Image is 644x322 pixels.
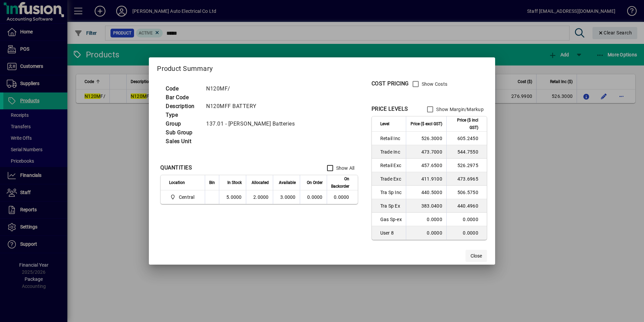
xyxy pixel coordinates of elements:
[411,120,442,128] span: Price ($ excl GST)
[380,230,402,236] span: User 8
[471,252,482,260] span: Close
[380,176,402,182] span: Trade Exc
[162,111,203,119] td: Type
[246,190,273,204] td: 2.0000
[162,137,203,146] td: Sales Unit
[227,179,242,186] span: In Stock
[162,84,203,93] td: Code
[406,186,446,199] td: 440.5000
[335,165,355,171] label: Show All
[273,190,300,204] td: 3.0000
[160,164,192,172] div: QUANTITIES
[380,149,402,155] span: Trade Inc
[380,120,389,128] span: Level
[446,159,487,172] td: 526.2975
[406,172,446,186] td: 411.9100
[380,162,402,169] span: Retail Exc
[435,106,484,113] label: Show Margin/Markup
[169,179,185,186] span: Location
[179,194,195,200] span: Central
[406,226,446,240] td: 0.0000
[406,199,446,213] td: 383.0400
[380,216,402,223] span: Gas Sp-ex
[162,102,203,111] td: Description
[203,119,303,128] td: 137.01 - [PERSON_NAME] Batteries
[169,193,197,201] span: Central
[380,135,402,142] span: Retail Inc
[331,175,349,190] span: On Backorder
[327,190,358,204] td: 0.0000
[307,179,323,186] span: On Order
[446,199,487,213] td: 440.4960
[446,145,487,159] td: 544.7550
[162,93,203,102] td: Bar Code
[446,226,487,240] td: 0.0000
[406,159,446,172] td: 457.6500
[279,179,296,186] span: Available
[162,128,203,137] td: Sub Group
[406,213,446,226] td: 0.0000
[219,190,246,204] td: 5.0000
[446,186,487,199] td: 506.5750
[203,84,303,93] td: N120MF/
[446,172,487,186] td: 473.6965
[203,102,303,111] td: N120MFF BATTERY
[465,250,487,262] button: Close
[420,81,448,87] label: Show Costs
[406,132,446,145] td: 526.3000
[372,105,408,113] div: PRICE LEVELS
[252,179,269,186] span: Allocated
[372,80,409,88] div: COST PRICING
[209,179,215,186] span: Bin
[451,116,478,131] span: Price ($ incl GST)
[380,189,402,196] span: Tra Sp Inc
[162,119,203,128] td: Group
[380,203,402,209] span: Tra Sp Ex
[446,213,487,226] td: 0.0000
[149,57,495,77] h2: Product Summary
[307,194,323,200] span: 0.0000
[446,132,487,145] td: 605.2450
[406,145,446,159] td: 473.7000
